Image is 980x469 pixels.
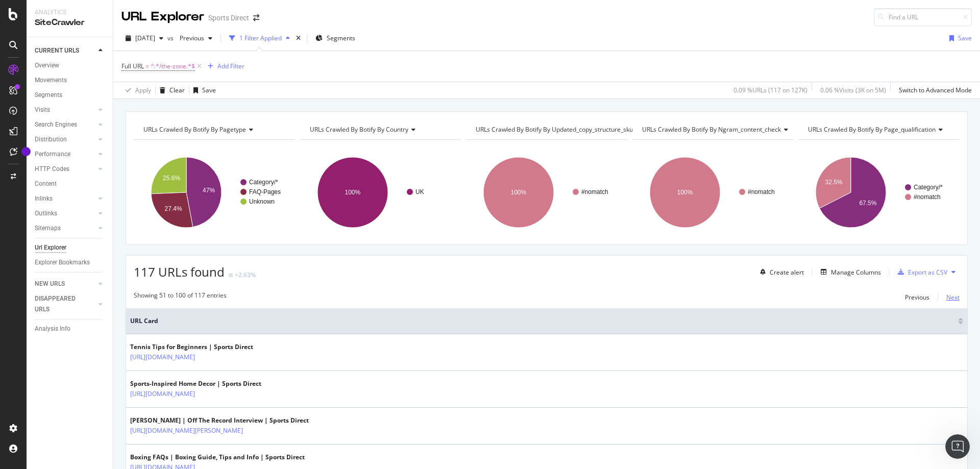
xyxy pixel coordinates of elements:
button: Export as CSV [894,264,947,280]
h4: URLs Crawled By Botify By pagetype [141,121,286,138]
a: DISAPPEARED URLS [35,293,95,315]
text: 100% [677,189,693,196]
a: Visits [35,105,95,115]
button: Next [946,291,960,303]
div: Content [35,179,57,189]
a: Inlinks [35,193,95,204]
a: Content [35,179,106,189]
div: 0.09 % URLs ( 117 on 127K ) [733,86,807,94]
a: NEW URLS [35,279,95,289]
text: UK [415,188,424,195]
div: Save [958,34,972,42]
div: NEW URLS [35,279,65,289]
a: Url Explorer [35,242,106,253]
text: Category/* [249,179,278,186]
div: times [294,33,303,43]
div: Sports-Inspired Home Decor | Sports Direct [130,379,261,388]
svg: A chart. [798,148,958,237]
text: #nomatch [748,188,775,195]
div: Inlinks [35,193,53,204]
div: Movements [35,75,67,86]
svg: A chart. [134,148,293,237]
img: Equal [229,274,233,277]
text: #nomatch [581,188,608,195]
div: Outlinks [35,208,57,219]
button: Previous [176,30,216,46]
div: URL Explorer [121,8,204,26]
div: HTTP Codes [35,164,69,175]
div: [PERSON_NAME] | Off The Record Interview | Sports Direct [130,416,309,425]
div: A chart. [632,148,792,237]
text: 32.5% [825,179,843,186]
button: Apply [121,82,151,98]
text: 100% [345,189,360,196]
div: Create alert [770,268,804,277]
span: URLs Crawled By Botify By page_qualification [808,125,936,134]
a: Explorer Bookmarks [35,257,106,268]
div: Analysis Info [35,324,70,334]
span: vs [167,34,176,42]
button: [DATE] [121,30,167,46]
div: SiteCrawler [35,17,105,29]
div: Manage Columns [831,268,881,277]
div: Showing 51 to 100 of 117 entries [134,291,227,303]
button: 1 Filter Applied [225,30,294,46]
div: Save [202,86,216,94]
a: [URL][DOMAIN_NAME][PERSON_NAME] [130,426,243,436]
div: 0.06 % Visits ( 3K on 5M ) [820,86,886,94]
div: Url Explorer [35,242,66,253]
div: DISAPPEARED URLS [35,293,86,315]
span: Full URL [121,62,144,70]
div: Next [946,293,960,302]
div: Tooltip anchor [21,147,31,156]
div: CURRENT URLS [35,45,79,56]
div: Switch to Advanced Mode [899,86,972,94]
text: 27.4% [165,205,182,212]
div: Segments [35,90,62,101]
span: URLs Crawled By Botify By ngram_content_check [642,125,781,134]
div: 1 Filter Applied [239,34,282,42]
div: Explorer Bookmarks [35,257,90,268]
a: Overview [35,60,106,71]
button: Save [189,82,216,98]
span: Segments [327,34,355,42]
span: Previous [176,34,204,42]
div: Search Engines [35,119,77,130]
a: Analysis Info [35,324,106,334]
svg: A chart. [466,148,626,237]
iframe: Intercom live chat [945,434,970,459]
svg: A chart. [300,148,460,237]
a: [URL][DOMAIN_NAME] [130,352,195,362]
button: Manage Columns [817,266,881,278]
text: 25.6% [163,175,180,182]
span: URL Card [130,316,955,326]
div: Previous [905,293,929,302]
a: Search Engines [35,119,95,130]
a: Sitemaps [35,223,95,234]
a: HTTP Codes [35,164,95,175]
a: CURRENT URLS [35,45,95,56]
text: #nomatch [914,193,941,201]
div: Performance [35,149,70,160]
button: Switch to Advanced Mode [895,82,972,98]
div: Overview [35,60,59,71]
text: 47% [203,187,215,194]
input: Find a URL [874,8,972,26]
text: Category/* [914,184,943,191]
div: Add Filter [217,62,244,70]
div: Clear [169,86,185,94]
div: Sitemaps [35,223,61,234]
div: Sports Direct [208,13,249,23]
h4: URLs Crawled By Botify By updated_copy_structure_skus [474,121,651,138]
button: Add Filter [204,60,244,72]
a: Distribution [35,134,95,145]
a: Outlinks [35,208,95,219]
div: Tennis Tips for Beginners | Sports Direct [130,342,253,352]
span: = [145,62,149,70]
div: arrow-right-arrow-left [253,14,259,21]
div: Analytics [35,8,105,17]
div: Distribution [35,134,67,145]
div: Boxing FAQs | Boxing Guide, Tips and Info | Sports Direct [130,453,305,462]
